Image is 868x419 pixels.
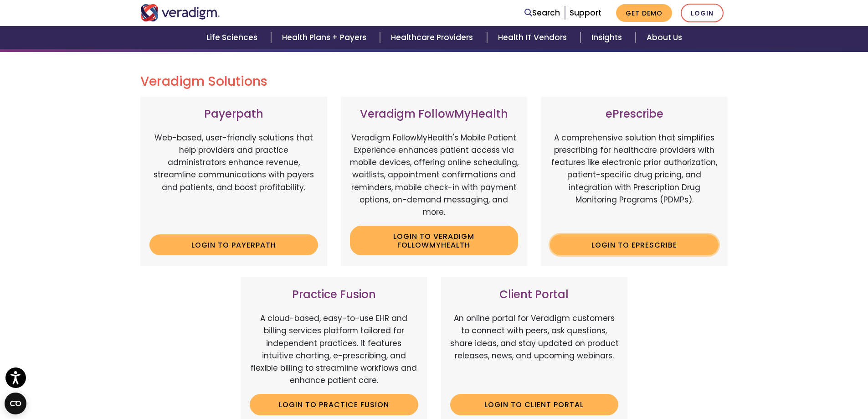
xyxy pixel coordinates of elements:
[550,234,719,255] a: Login to ePrescribe
[250,288,418,301] h3: Practice Fusion
[195,26,271,49] a: Life Sciences
[149,132,318,228] p: Web-based, user-friendly solutions that help providers and practice administrators enhance revenu...
[149,108,318,121] h3: Payerpath
[350,226,519,255] a: Login to Veradigm FollowMyHealth
[487,26,580,49] a: Health IT Vendors
[693,353,857,408] iframe: Drift Chat Widget
[550,108,719,121] h3: ePrescribe
[524,7,560,19] a: Search
[250,394,418,415] a: Login to Practice Fusion
[570,7,601,18] a: Support
[450,394,619,415] a: Login to Client Portal
[271,26,380,49] a: Health Plans + Payers
[450,288,619,301] h3: Client Portal
[350,108,519,121] h3: Veradigm FollowMyHealth
[450,312,619,387] p: An online portal for Veradigm customers to connect with peers, ask questions, share ideas, and st...
[616,4,672,22] a: Get Demo
[380,26,487,49] a: Healthcare Providers
[140,4,220,21] img: Veradigm logo
[350,132,519,218] p: Veradigm FollowMyHealth's Mobile Patient Experience enhances patient access via mobile devices, o...
[140,74,728,89] h2: Veradigm Solutions
[5,393,26,414] button: Open CMP widget
[550,132,719,228] p: A comprehensive solution that simplifies prescribing for healthcare providers with features like ...
[636,26,693,49] a: About Us
[250,312,418,387] p: A cloud-based, easy-to-use EHR and billing services platform tailored for independent practices. ...
[149,234,318,255] a: Login to Payerpath
[580,26,636,49] a: Insights
[681,4,724,22] a: Login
